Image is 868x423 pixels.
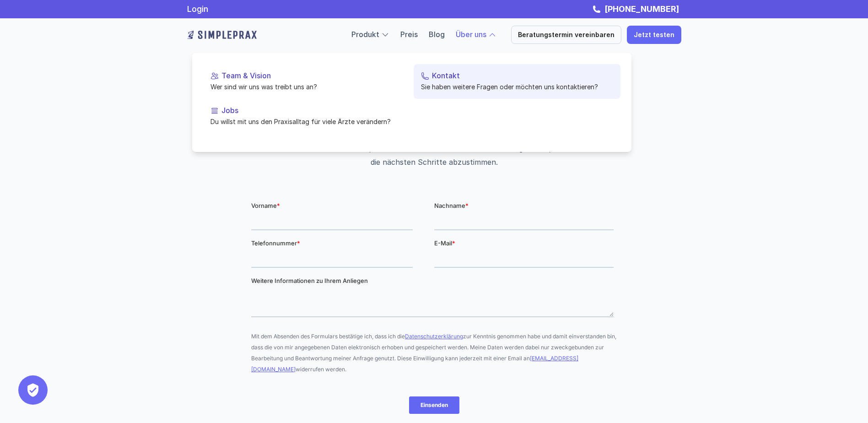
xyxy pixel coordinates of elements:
[400,30,418,39] a: Preis
[210,82,403,92] p: Wer sind wir uns was treibt uns an?
[421,82,613,92] p: Sie haben weitere Fragen oder möchten uns kontaktieren?
[627,26,681,44] a: Jetzt testen
[221,106,403,115] p: Jobs
[414,64,620,99] a: KontaktSie haben weitere Fragen oder möchten uns kontaktieren?
[511,26,621,44] a: Beratungstermin vereinbaren
[429,30,445,39] a: Blog
[251,201,617,422] iframe: Form 0
[203,64,410,99] a: Team & VisionWer sind wir uns was treibt uns an?
[604,4,679,14] strong: [PHONE_NUMBER]
[432,71,613,80] p: Kontakt
[187,4,208,14] a: Login
[518,31,615,39] p: Beratungstermin vereinbaren
[456,30,486,39] a: Über uns
[221,71,403,80] p: Team & Vision
[203,99,410,134] a: JobsDu willst mit uns den Praxisalltag für viele Ärzte verändern?
[634,31,674,39] p: Jetzt testen
[602,4,681,14] a: [PHONE_NUMBER]
[210,117,403,126] p: Du willst mit uns den Praxisalltag für viele Ärzte verändern?
[351,30,379,39] a: Produkt
[301,141,567,169] p: Unsere Produktexperten werden sich mit Ihnen in Verbindung setzen, um die nächsten Schritte abzus...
